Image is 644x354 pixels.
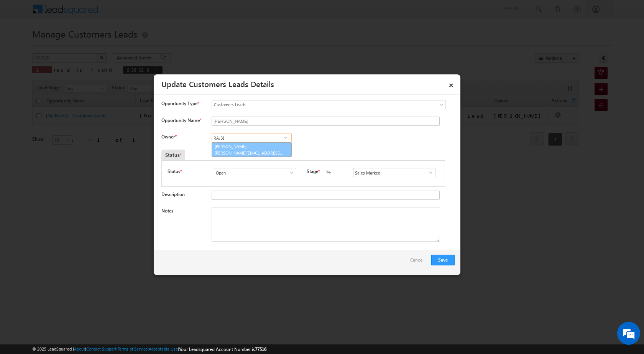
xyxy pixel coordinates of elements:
a: [PERSON_NAME] [212,142,292,157]
label: Opportunity Name [161,117,201,123]
a: Show All Items [285,169,294,176]
label: Status [168,168,180,175]
span: Opportunity Type [161,100,197,107]
span: Customers Leads [212,101,414,108]
a: × [445,77,458,91]
a: Terms of Service [118,346,148,351]
a: Update Customers Leads Details [161,78,274,89]
em: Submit [112,236,139,247]
label: Stage [307,168,318,175]
img: d_60004797649_company_0_60004797649 [13,40,32,50]
label: Description [161,191,185,197]
input: Type to Search [353,168,435,177]
a: Show All Items [281,134,290,142]
span: [PERSON_NAME][EMAIL_ADDRESS][DOMAIN_NAME] [215,150,284,156]
div: Status [161,150,185,160]
a: Cancel [410,255,427,269]
textarea: Type your message and click 'Submit' [10,71,140,230]
input: Type to Search [212,133,292,142]
span: © 2025 LeadSquared | | | | | [32,346,266,353]
span: Your Leadsquared Account Number is [179,346,266,352]
label: Notes [161,208,173,214]
label: Owner [161,134,176,140]
a: About [74,346,85,351]
a: Contact Support [86,346,117,351]
input: Type to Search [214,168,296,177]
div: Leave a message [40,40,129,50]
span: 77516 [255,346,266,352]
a: Show All Items [424,169,434,176]
button: Save [431,255,455,265]
a: Customers Leads [212,100,446,109]
a: Acceptable Use [149,346,178,351]
div: Minimize live chat window [126,4,144,22]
